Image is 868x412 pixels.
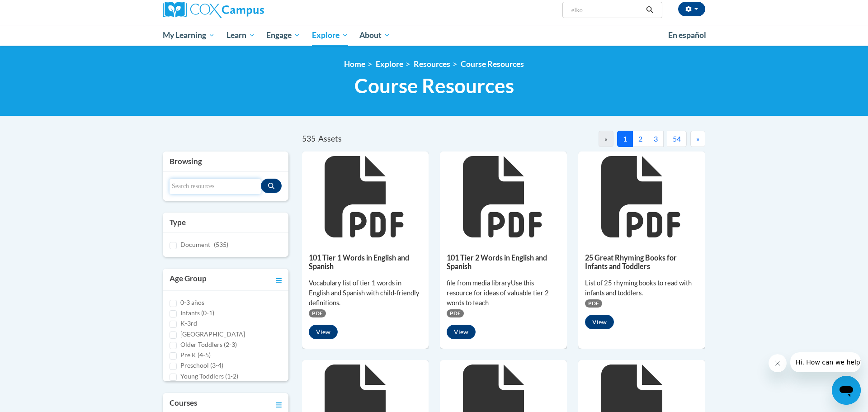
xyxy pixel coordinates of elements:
label: Young Toddlers (1-2) [180,371,238,381]
button: Search [643,5,656,15]
label: [GEOGRAPHIC_DATA] [180,329,245,339]
label: Infants (0-1) [180,308,214,318]
label: Pre K (4-5) [180,350,211,360]
span: PDF [585,299,602,308]
button: 1 [617,131,633,147]
h5: 101 Tier 2 Words in English and Spanish [447,253,560,271]
button: Account Settings [678,2,705,16]
button: View [309,325,338,339]
a: En español [662,26,712,45]
label: Preschool (3-4) [180,360,223,370]
a: Learn [221,25,261,46]
div: Vocabulary list of tier 1 words in English and Spanish with child-friendly definitions. [309,278,422,308]
div: file from media libraryUse this resource for ideas of valuable tier 2 words to teach [447,278,560,308]
div: List of 25 rhyming books to read with infants and toddlers. [585,278,698,298]
h3: Browsing [170,156,282,167]
label: 0-3 años [180,298,204,308]
a: My Learning [157,25,221,46]
span: En español [668,30,706,40]
label: Older Toddlers (2-3) [180,340,237,350]
button: 2 [632,131,648,147]
button: 3 [648,131,664,147]
a: About [354,25,396,46]
span: Hi. How can we help? [5,6,73,14]
a: Explore [376,59,403,69]
span: My Learning [163,30,215,41]
span: Explore [312,30,348,41]
a: Resources [414,59,450,69]
h3: Age Group [170,273,207,286]
iframe: Message from company [790,352,861,372]
button: Next [690,131,705,147]
span: Document [180,241,210,248]
input: Search Courses [571,5,643,15]
button: View [447,325,476,339]
h3: Type [170,217,282,228]
span: Course Resources [354,74,514,98]
span: Assets [318,134,342,143]
h5: 101 Tier 1 Words in English and Spanish [309,253,422,271]
a: Course Resources [461,59,524,69]
span: Engage [266,30,300,41]
div: Main menu [149,25,719,46]
span: Learn [226,30,255,41]
a: Toggle collapse [276,273,282,286]
span: PDF [309,309,326,317]
a: Toggle collapse [276,398,282,410]
button: 54 [667,131,687,147]
a: Explore [306,25,354,46]
span: About [359,30,390,41]
iframe: Button to launch messaging window [832,376,861,405]
span: 535 [302,134,316,143]
label: K-3rd [180,318,197,328]
input: Search resources [170,179,261,194]
nav: Pagination Navigation [504,131,705,147]
button: View [585,315,614,329]
span: (535) [214,241,228,248]
iframe: Close message [769,354,787,372]
a: Home [344,59,365,69]
a: Engage [260,25,306,46]
span: PDF [447,309,464,317]
a: Cox Campus [163,2,335,18]
h3: Courses [170,398,197,410]
h5: 25 Great Rhyming Books for Infants and Toddlers [585,253,698,271]
img: Cox Campus [163,2,264,18]
span: » [696,134,699,143]
button: Search resources [261,179,282,193]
